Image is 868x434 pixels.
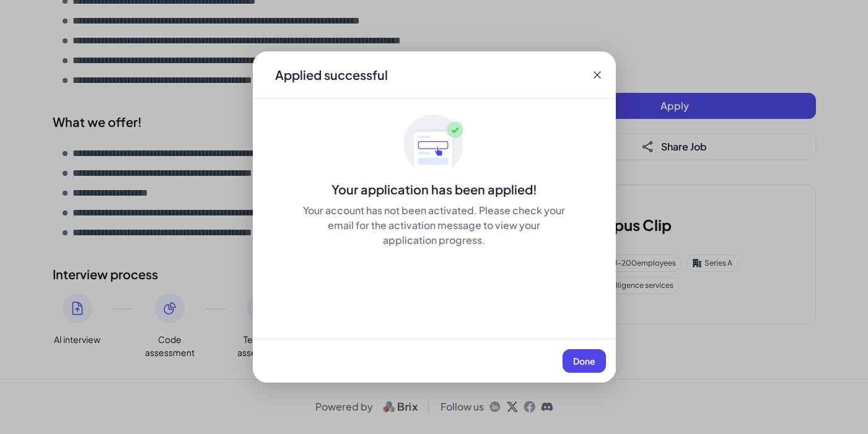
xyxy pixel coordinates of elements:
[302,203,566,248] div: Your account has not been activated. Please check your email for the activation message to view y...
[403,114,465,176] img: ApplyedMaskGroup3.svg
[563,349,606,373] button: Done
[253,181,616,198] div: Your application has been applied!
[573,355,595,367] span: Done
[275,66,388,84] div: Applied successful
